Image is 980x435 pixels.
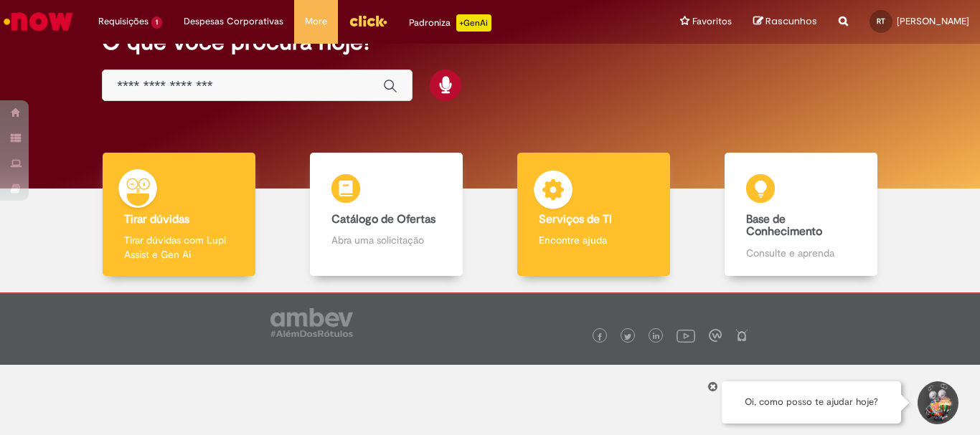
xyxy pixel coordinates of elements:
[915,381,958,424] button: Iniciar Conversa de Suporte
[490,153,697,277] a: Serviços de TI Encontre ajuda
[735,329,748,342] img: logo_footer_naosei.png
[75,153,283,277] a: Tirar dúvidas Tirar dúvidas com Lupi Assist e Gen Ai
[124,233,233,262] p: Tirar dúvidas com Lupi Assist e Gen Ai
[709,329,722,342] img: logo_footer_workplace.png
[596,333,603,340] img: logo_footer_facebook.png
[98,14,149,29] span: Requisições
[746,212,822,239] b: Base de Conhecimento
[692,14,732,29] span: Favoritos
[349,10,387,32] img: click_logo_yellow_360x200.png
[331,212,435,226] b: Catálogo de Ofertas
[539,212,612,226] b: Serviços de TI
[877,16,885,26] span: RT
[746,246,855,260] p: Consulte e aprenda
[653,333,660,341] img: logo_footer_linkedin.png
[624,333,631,340] img: logo_footer_twitter.png
[456,14,491,32] p: +GenAi
[102,29,878,54] h2: O que você procura hoje?
[305,14,327,29] span: More
[184,14,283,29] span: Despesas Corporativas
[897,15,969,27] span: [PERSON_NAME]
[331,233,440,247] p: Abra uma solicitação
[539,233,648,247] p: Encontre ajuda
[283,153,490,277] a: Catálogo de Ofertas Abra uma solicitação
[151,16,162,29] span: 1
[1,7,75,36] img: ServiceNow
[677,326,695,345] img: logo_footer_youtube.png
[722,381,901,424] div: Oi, como posso te ajudar hoje?
[409,14,491,32] div: Padroniza
[270,308,353,337] img: logo_footer_ambev_rotulo_gray.png
[765,14,817,28] span: Rascunhos
[753,15,817,29] a: Rascunhos
[697,153,905,277] a: Base de Conhecimento Consulte e aprenda
[124,212,189,226] b: Tirar dúvidas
